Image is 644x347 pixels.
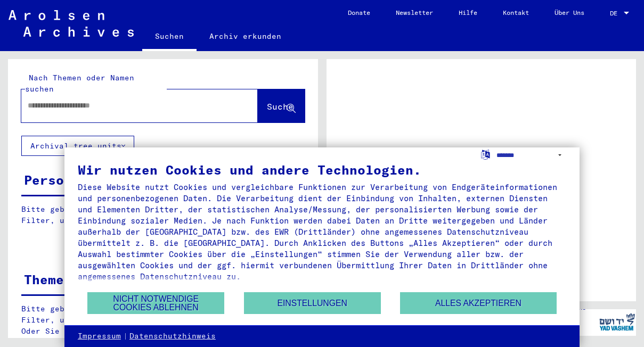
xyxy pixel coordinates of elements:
a: Impressum [78,331,121,342]
p: Bitte geben Sie einen Suchbegriff ein oder nutzen Sie die Filter, um Suchertreffer zu erhalten. [21,204,304,226]
button: Nicht notwendige Cookies ablehnen [87,292,224,314]
span: DE [610,10,622,17]
img: Arolsen_neg.svg [9,10,134,37]
select: Sprache auswählen [496,147,566,163]
button: Archival tree units [21,136,134,156]
mat-label: Nach Themen oder Namen suchen [25,73,134,94]
div: Themen [24,270,72,289]
button: Alles akzeptieren [400,292,557,314]
p: Bitte geben Sie einen Suchbegriff ein oder nutzen Sie die Filter, um Suchertreffer zu erhalten. O... [21,303,305,337]
a: Suchen [142,23,197,51]
label: Sprache auswählen [480,149,491,159]
div: Personen [24,170,88,189]
img: yv_logo.png [597,309,637,335]
div: Diese Website nutzt Cookies und vergleichbare Funktionen zur Verarbeitung von Endgeräteinformatio... [78,181,566,282]
a: Archiv erkunden [197,23,294,49]
span: Suche [267,101,294,112]
div: Wir nutzen Cookies und andere Technologien. [78,163,566,176]
a: Datenschutzhinweis [129,331,216,342]
button: Suche [258,89,305,122]
button: Einstellungen [244,292,381,314]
